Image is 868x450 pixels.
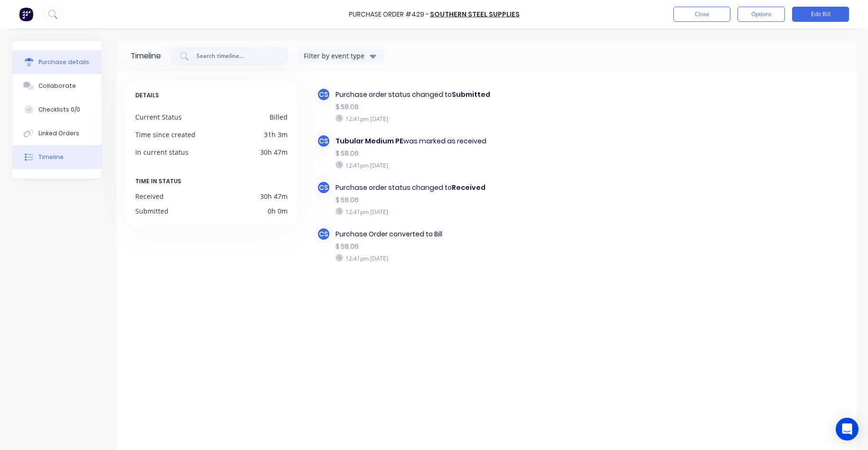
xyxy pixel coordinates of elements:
[135,147,188,157] div: In current status
[12,50,102,74] button: Purchase details
[12,74,102,98] button: Collaborate
[270,112,288,122] div: Billed
[299,49,384,63] button: Filter by event type
[268,206,288,216] div: 0h 0m
[260,191,288,201] div: 30h 47m
[38,105,80,114] div: Checklists 0/0
[12,98,102,122] button: Checklists 0/0
[38,58,89,66] div: Purchase details
[12,122,102,145] button: Linked Orders
[673,7,730,22] button: Close
[317,87,331,102] div: CS
[317,227,331,241] div: CS
[304,51,367,61] div: Filter by event type
[135,176,181,187] span: TIME IN STATUS
[336,207,581,216] div: 12:41pm [DATE]
[430,9,520,19] a: Southern Steel Supplies
[452,183,485,192] b: Received
[737,7,785,22] button: Options
[336,136,403,146] b: Tubular Medium PE
[135,112,182,122] div: Current Status
[196,51,274,61] input: Search timeline...
[336,114,581,123] div: 12:41pm [DATE]
[317,180,331,195] div: CS
[19,7,33,21] img: Factory
[260,147,288,157] div: 30h 47m
[131,50,161,62] div: Timeline
[38,153,64,161] div: Timeline
[135,90,159,101] span: DETAILS
[336,90,581,100] div: Purchase order status changed to
[836,418,859,441] div: Open Intercom Messenger
[336,229,581,239] div: Purchase Order converted to Bill
[452,90,490,99] b: Submitted
[264,130,288,140] div: 31h 3m
[38,82,76,90] div: Collaborate
[135,206,168,216] div: Submitted
[135,191,164,201] div: Received
[792,7,849,22] button: Edit Bill
[336,254,581,262] div: 12:41pm [DATE]
[38,129,79,138] div: Linked Orders
[336,149,581,159] div: $ 58.06
[317,134,331,148] div: CS
[336,102,581,112] div: $ 58.06
[349,9,429,19] div: Purchase Order #429 -
[336,183,581,193] div: Purchase order status changed to
[336,242,581,252] div: $ 58.06
[336,195,581,205] div: $ 58.06
[135,130,196,140] div: Time since created
[12,145,102,169] button: Timeline
[336,161,581,169] div: 12:41pm [DATE]
[336,136,581,146] div: was marked as received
